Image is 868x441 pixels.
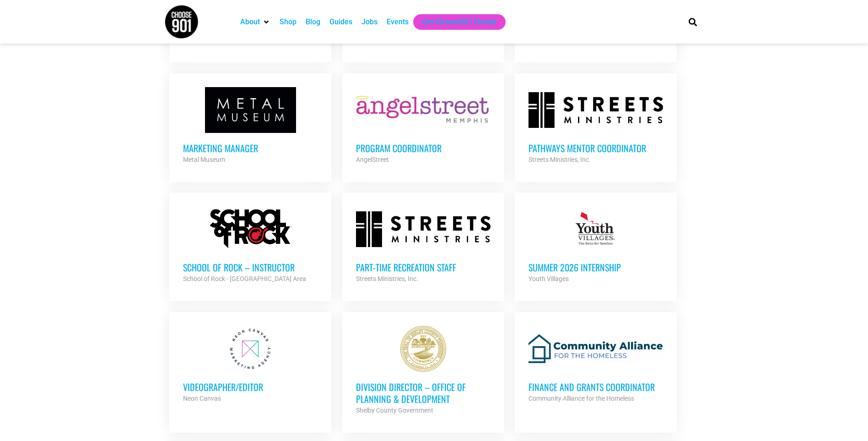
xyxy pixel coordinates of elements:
[280,17,297,28] a: Shop
[183,142,318,154] h3: Marketing Manager
[236,14,673,30] nav: Main nav
[183,261,318,273] h3: School of Rock – Instructor
[528,156,591,163] strong: Streets Ministries, Inc.
[329,17,352,28] a: Guides
[356,407,433,414] strong: Shelby County Government
[528,395,634,402] strong: Community Alliance for the Homeless
[342,312,504,430] a: Division Director – Office of Planning & Development Shelby County Government
[183,395,221,402] strong: Neon Canvas
[356,261,491,273] h3: Part-time Recreation Staff
[342,193,504,298] a: Part-time Recreation Staff Streets Ministries, Inc.
[356,142,491,154] h3: Program Coordinator
[528,275,569,282] strong: Youth Villages
[342,73,504,179] a: Program Coordinator AngelStreet
[169,312,331,418] a: Videographer/Editor Neon Canvas
[528,381,663,393] h3: Finance and Grants Coordinator
[515,312,677,418] a: Finance and Grants Coordinator Community Alliance for the Homeless
[685,14,700,29] div: Search
[236,14,275,30] div: About
[240,17,260,28] a: About
[528,261,663,273] h3: Summer 2026 Internship
[515,73,677,179] a: Pathways Mentor Coordinator Streets Ministries, Inc.
[515,193,677,298] a: Summer 2026 Internship Youth Villages
[169,193,331,298] a: School of Rock – Instructor School of Rock - [GEOGRAPHIC_DATA] Area
[422,17,496,28] a: Get Choose901 Emails
[306,17,320,28] a: Blog
[356,381,491,405] h3: Division Director – Office of Planning & Development
[183,275,306,282] strong: School of Rock - [GEOGRAPHIC_DATA] Area
[356,156,389,163] strong: AngelStreet
[361,17,377,28] a: Jobs
[169,73,331,179] a: Marketing Manager Metal Museum
[387,17,409,28] a: Events
[356,275,418,282] strong: Streets Ministries, Inc.
[183,156,225,163] strong: Metal Museum
[183,381,318,393] h3: Videographer/Editor
[528,142,663,154] h3: Pathways Mentor Coordinator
